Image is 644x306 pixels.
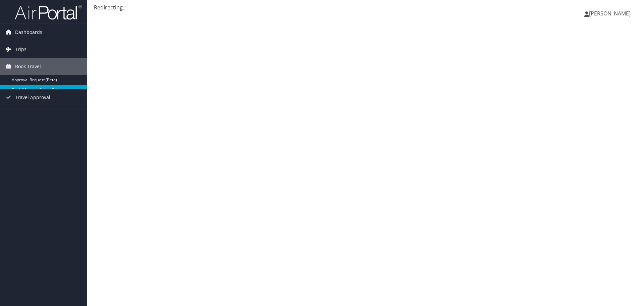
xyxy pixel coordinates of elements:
[94,3,637,11] div: Redirecting...
[15,41,26,58] span: Trips
[15,58,41,75] span: Book Travel
[584,3,637,24] a: [PERSON_NAME]
[15,4,82,20] img: airportal-logo.png
[15,89,50,106] span: Travel Approval
[15,24,42,41] span: Dashboards
[589,10,631,17] span: [PERSON_NAME]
